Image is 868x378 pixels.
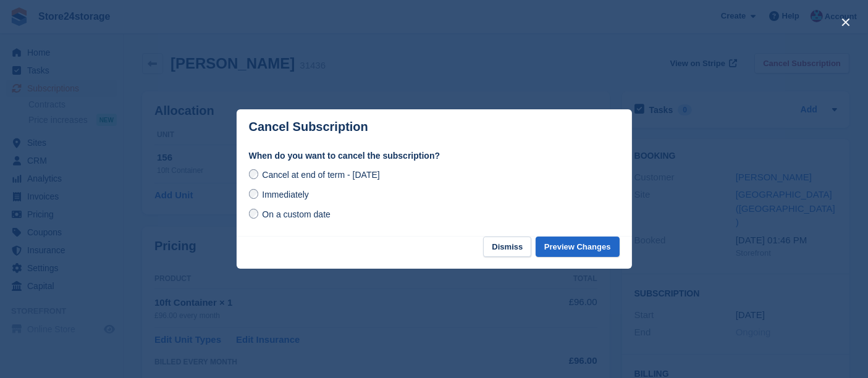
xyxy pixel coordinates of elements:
[249,120,368,134] p: Cancel Subscription
[262,190,308,199] span: Immediately
[536,237,620,257] button: Preview Changes
[249,169,259,179] input: Cancel at end of term - [DATE]
[249,209,259,219] input: On a custom date
[483,237,531,257] button: Dismiss
[262,209,331,219] span: On a custom date
[262,170,379,180] span: Cancel at end of term - [DATE]
[836,12,856,32] button: close
[249,149,620,162] label: When do you want to cancel the subscription?
[249,189,259,199] input: Immediately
